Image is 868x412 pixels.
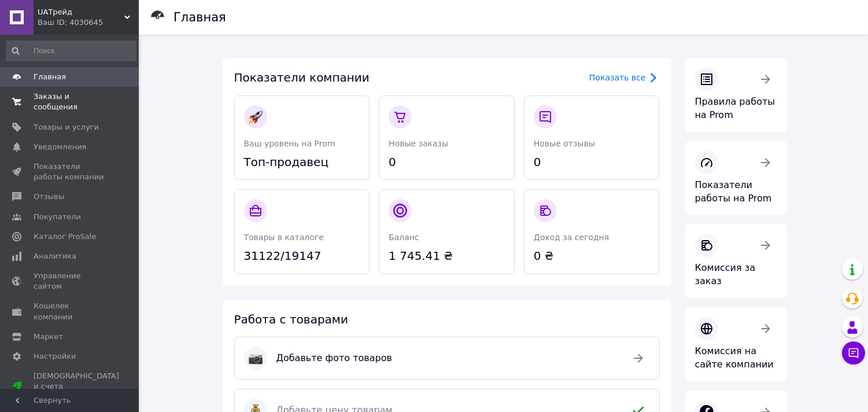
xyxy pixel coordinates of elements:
span: Комиссия на сайте компании [695,345,774,370]
span: Кошелек компании [34,301,107,322]
a: Показатели работы на Prom [685,141,787,215]
span: Новые отзывы [534,139,595,148]
span: Показатели компании [234,71,370,84]
span: Комиссия за заказ [695,262,756,286]
span: Правила работы на Prom [695,96,775,120]
span: Маркет [34,332,63,342]
span: Главная [34,72,66,82]
span: Товары в каталоге [244,233,324,242]
span: Топ-продавец [244,154,360,171]
input: Поиск [6,41,136,61]
span: [DEMOGRAPHIC_DATA] и счета [34,371,119,403]
a: Правила работы на Prom [685,58,787,132]
span: 0 [389,154,505,171]
span: Каталог ProSale [34,231,96,242]
span: Заказы и сообщения [34,91,107,112]
h1: Главная [173,10,226,24]
span: Покупатели [34,212,81,222]
span: Работа с товарами [234,312,348,326]
span: 1 745.41 ₴ [389,248,505,264]
img: :rocket: [249,110,263,124]
span: Ваш уровень на Prom [244,139,335,148]
span: UAТрейд [38,7,124,17]
div: Ваш ID: 4030645 [38,17,139,28]
a: Комиссия за заказ [685,224,787,298]
span: Новые заказы [389,139,448,148]
a: Комиссия на сайте компании [685,307,787,381]
span: Уведомления [34,142,86,152]
a: :camera:Добавьте фото товаров [234,337,660,380]
span: 31122/19147 [244,248,360,264]
span: Добавьте фото товаров [276,352,618,365]
span: Управление сайтом [34,271,107,292]
span: Товары и услуги [34,122,99,133]
div: Показать все [589,72,646,83]
span: Показатели работы на Prom [695,179,772,204]
span: 0 ₴ [534,248,650,264]
span: Аналитика [34,251,76,262]
img: :camera: [249,351,263,365]
span: Доход за сегодня [534,233,609,242]
span: Баланс [389,233,419,242]
span: Показатели работы компании [34,161,107,182]
button: Чат с покупателем [842,341,865,365]
span: 0 [534,154,650,171]
span: Настройки [34,351,76,362]
a: Показать все [589,71,660,84]
span: Отзывы [34,192,64,202]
